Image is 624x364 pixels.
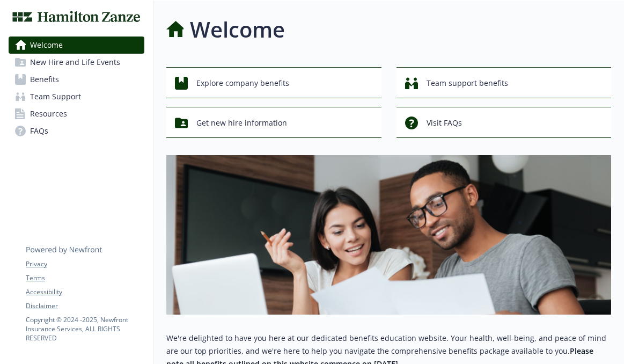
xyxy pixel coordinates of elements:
a: FAQs [9,122,144,140]
span: Benefits [30,71,59,88]
span: Resources [30,105,67,122]
a: Team Support [9,88,144,105]
a: Accessibility [26,287,144,297]
span: Team support benefits [427,73,508,93]
a: Welcome [9,37,144,54]
span: New Hire and Life Events [30,54,120,71]
p: Copyright © 2024 - 2025 , Newfront Insurance Services, ALL RIGHTS RESERVED [26,315,144,343]
a: Disclaimer [26,301,144,311]
span: Welcome [30,37,63,54]
button: Get new hire information [166,107,381,138]
span: Visit FAQs [427,113,462,133]
button: Team support benefits [397,67,612,98]
a: Resources [9,105,144,122]
a: Terms [26,273,144,283]
button: Visit FAQs [397,107,612,138]
span: Explore company benefits [196,73,289,93]
span: Get new hire information [196,113,287,133]
span: Team Support [30,88,81,105]
a: New Hire and Life Events [9,54,144,71]
h1: Welcome [190,13,285,46]
a: Benefits [9,71,144,88]
button: Explore company benefits [166,67,381,98]
span: FAQs [30,122,48,140]
a: Privacy [26,259,144,269]
img: overview page banner [166,155,611,315]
